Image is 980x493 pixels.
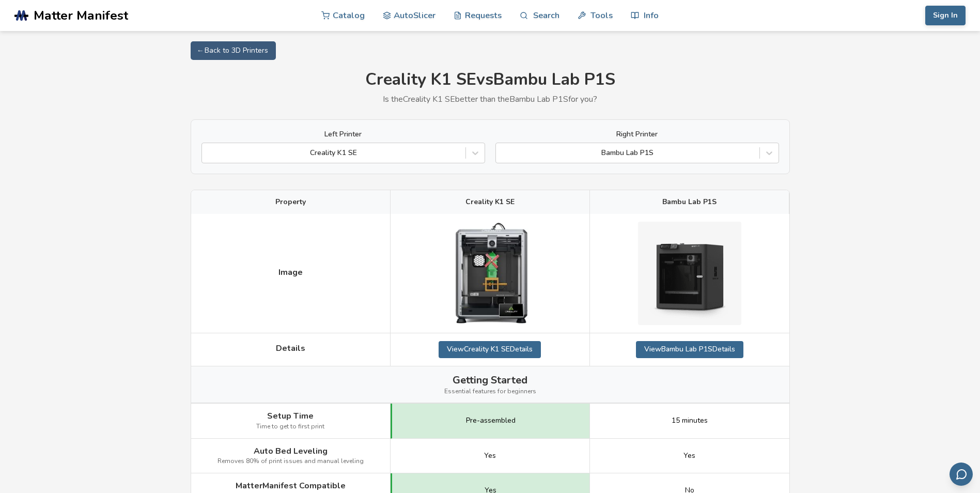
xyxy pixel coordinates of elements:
span: MatterManifest Compatible [236,481,346,490]
span: Pre-assembled [466,417,516,425]
a: ViewBambu Lab P1SDetails [636,341,743,358]
input: Creality K1 SE [207,149,209,157]
p: Is the Creality K1 SE better than the Bambu Lab P1S for you? [191,95,790,104]
span: Getting Started [453,374,527,386]
a: ViewCreality K1 SEDetails [439,341,541,358]
span: Yes [683,452,695,460]
span: Bambu Lab P1S [662,198,717,206]
span: Details [276,344,305,353]
span: Removes 80% of print issues and manual leveling [217,458,364,465]
span: Image [278,268,303,277]
img: Creality K1 SE [438,222,541,325]
span: Yes [484,452,496,460]
span: Essential features for beginners [444,388,536,395]
span: Auto Bed Leveling [254,446,328,456]
span: Matter Manifest [34,8,128,23]
span: Time to get to first print [256,423,324,430]
label: Right Printer [495,130,779,138]
label: Left Printer [201,130,485,138]
h1: Creality K1 SE vs Bambu Lab P1S [191,70,790,89]
span: Creality K1 SE [465,198,515,206]
a: ← Back to 3D Printers [191,41,276,60]
span: 15 minutes [672,417,708,425]
span: Property [275,198,306,206]
input: Bambu Lab P1S [501,149,503,157]
button: Send feedback via email [950,463,973,486]
img: Bambu Lab P1S [638,222,741,325]
span: Setup Time [267,411,314,421]
button: Sign In [925,6,966,25]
